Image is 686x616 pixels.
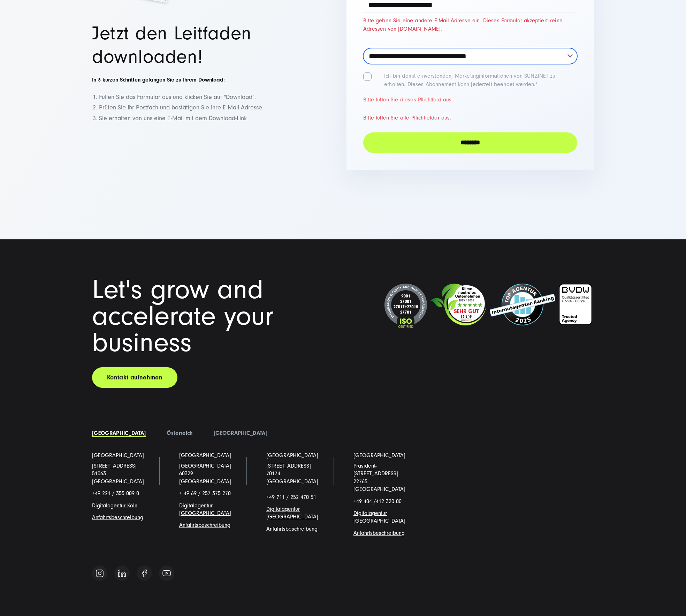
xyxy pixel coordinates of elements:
[92,452,144,459] a: [GEOGRAPHIC_DATA]
[179,522,230,528] span: g
[179,522,227,528] a: Anfahrtsbeschreibun
[266,506,318,520] a: Digitalagentur [GEOGRAPHIC_DATA]
[266,463,311,469] a: [STREET_ADDRESS]
[353,530,405,536] a: Anfahrtsbeschreibung
[179,470,231,484] a: 60329 [GEOGRAPHIC_DATA]
[179,452,231,459] a: [GEOGRAPHIC_DATA]
[363,16,577,33] label: Bitte geben Sie eine andere E-Mail-Adresse ein. Dieses Formular akzeptiert keine Adressen von [DO...
[162,570,171,576] img: Follow us on Youtube
[384,73,555,87] p: Ich bin damit einverstanden, Marketinginformationen von SUNZINET zu erhalten. Dieses Abonnement k...
[99,92,340,103] li: Füllen Sie das Formular aus und klicken Sie auf "Download".
[92,430,146,436] a: [GEOGRAPHIC_DATA]
[266,494,316,500] span: +49 711 / 252 470 51
[92,514,143,521] a: Anfahrtsbeschreibung
[92,470,144,484] a: 51063 [GEOGRAPHIC_DATA]
[92,274,274,358] span: Let's grow and accelerate your business
[92,463,137,469] a: [STREET_ADDRESS]
[96,569,104,578] img: Follow us on Instagram
[266,526,318,532] a: Anfahrtsbeschreibung
[99,113,340,124] li: Sie erhalten von uns eine E-Mail mit dem Download-Link
[118,569,126,577] img: Follow us on Linkedin
[266,452,318,459] a: [GEOGRAPHIC_DATA]
[559,284,592,325] img: BVDW-Zertifizierung-Weiß
[179,490,231,496] span: + 49 69 / 257 375 270
[384,284,427,329] img: ISO-Siegel_2024_dunkel
[363,114,577,122] label: Bitte füllen Sie alle Pflichtfelder aus.
[490,284,555,325] img: Top Internetagentur und Full Service Digitalagentur SUNZINET - 2024
[353,498,402,505] span: +49 404 /
[135,502,137,509] a: n
[266,470,318,484] a: 70174 [GEOGRAPHIC_DATA]
[142,569,147,577] img: Follow us on Facebook
[214,430,267,436] a: [GEOGRAPHIC_DATA]
[376,498,402,505] span: 412 320 00
[99,102,340,113] li: Prüfen Sie Ihr Postfach und bestätigen Sie Ihre E-Mail-Adresse.
[353,510,405,524] a: Digitalagentur [GEOGRAPHIC_DATA]
[92,490,158,497] p: +49 221 / 355 009 0
[179,463,231,469] span: [GEOGRAPHIC_DATA]
[92,367,177,388] a: Kontakt aufnehmen
[353,452,405,459] a: [GEOGRAPHIC_DATA]
[92,75,340,85] h6: In 3 kurzen Schritten gelangen Sie zu Ihrem Download:
[430,284,486,325] img: Klimaneutrales Unternehmen SUNZINET GmbH
[353,462,420,493] p: Präsident-[STREET_ADDRESS] 22765 [GEOGRAPHIC_DATA]
[92,502,135,509] a: Digitalagentur Köl
[92,22,340,68] h2: Jetzt den Leitfaden downloaden!
[167,430,192,436] a: Österreich
[363,95,577,104] label: Bitte füllen Sie dieses Pflichtfeld aus.
[179,502,231,516] a: Digitalagentur [GEOGRAPHIC_DATA]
